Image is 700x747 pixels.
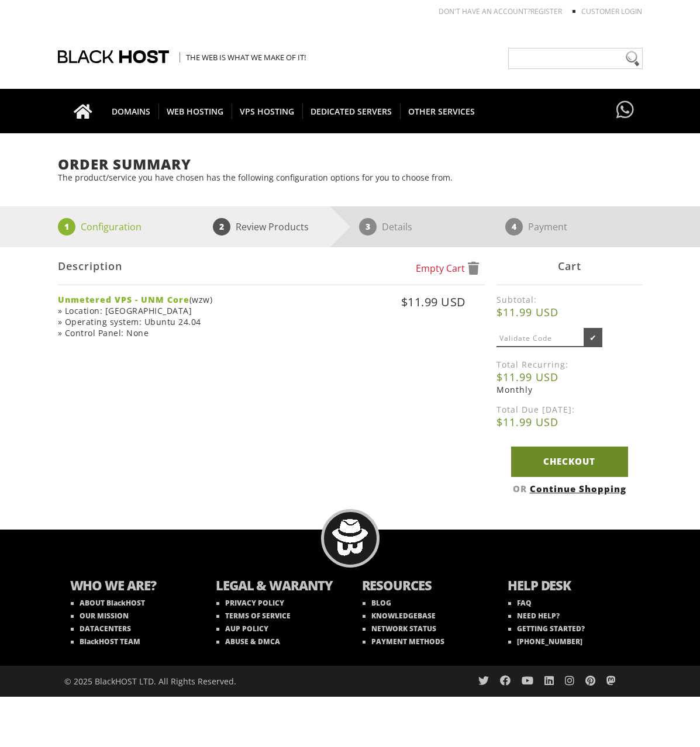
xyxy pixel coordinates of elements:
[496,384,533,395] span: Monthly
[496,370,643,384] b: $11.99 USD
[496,294,643,305] label: Subtotal:
[180,52,306,63] span: The Web is what we make of it!
[363,598,391,608] a: BLOG
[302,89,401,133] a: DEDICATED SERVERS
[58,294,189,305] strong: Unmetered VPS - UNM Core
[363,624,436,634] a: NETWORK STATUS
[58,247,485,285] div: Description
[508,598,532,608] a: FAQ
[496,305,643,319] b: $11.99 USD
[216,576,339,597] b: LEGAL & WARANTY
[581,6,642,16] a: Customer Login
[362,576,485,597] b: RESOURCES
[71,637,140,646] a: BlackHOST TEAM
[216,611,291,621] a: TERMS OF SERVICE
[71,624,131,634] a: DATACENTERS
[496,247,643,285] div: Cart
[530,6,562,16] a: REGISTER
[400,103,483,119] span: OTHER SERVICES
[71,598,145,608] a: ABOUT BlackHOST
[216,637,280,646] a: ABUSE & DMCA
[70,576,193,597] b: WHO WE ARE?
[496,404,643,415] label: Total Due [DATE]:
[400,89,483,133] a: OTHER SERVICES
[496,330,584,347] input: Validate Code
[232,103,303,119] span: VPS HOSTING
[530,483,626,494] a: Continue Shopping
[295,294,466,334] div: $11.99 USD
[508,637,582,646] a: [PHONE_NUMBER]
[236,218,309,236] p: Review Products
[58,172,643,183] p: The product/service you have chosen has the following configuration options for you to choose from.
[216,598,284,608] a: PRIVACY POLICY
[158,103,232,119] span: WEB HOSTING
[508,611,560,621] a: NEED HELP?
[104,89,159,133] a: DOMAINS
[613,89,637,132] a: Have questions?
[416,262,479,275] a: Empty Cart
[58,218,75,236] span: 1
[382,218,412,236] p: Details
[104,103,159,119] span: DOMAINS
[232,89,303,133] a: VPS HOSTING
[332,519,368,556] img: BlackHOST mascont, Blacky.
[496,359,643,370] label: Total Recurring:
[511,447,628,476] a: Checkout
[359,218,377,236] span: 3
[58,294,293,338] div: (wzw) » Location: [GEOGRAPHIC_DATA] » Operating system: Ubuntu 24.04 » Control Panel: None
[508,48,643,69] input: Need help?
[58,157,643,172] h1: Order Summary
[508,624,585,634] a: GETTING STARTED?
[363,637,444,646] a: PAYMENT METHODS
[158,89,232,133] a: WEB HOSTING
[62,89,104,133] a: Go to homepage
[505,218,523,236] span: 4
[496,415,643,429] b: $11.99 USD
[64,666,344,697] div: © 2025 BlackHOST LTD. All Rights Reserved.
[496,483,643,494] div: OR
[302,103,401,119] span: DEDICATED SERVERS
[81,218,142,236] p: Configuration
[528,218,567,236] p: Payment
[363,611,436,621] a: KNOWLEDGEBASE
[584,328,602,347] input: ✔
[216,624,268,634] a: AUP POLICY
[508,576,630,597] b: HELP DESK
[421,6,562,16] li: Don't have an account?
[213,218,230,236] span: 2
[71,611,129,621] a: OUR MISSION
